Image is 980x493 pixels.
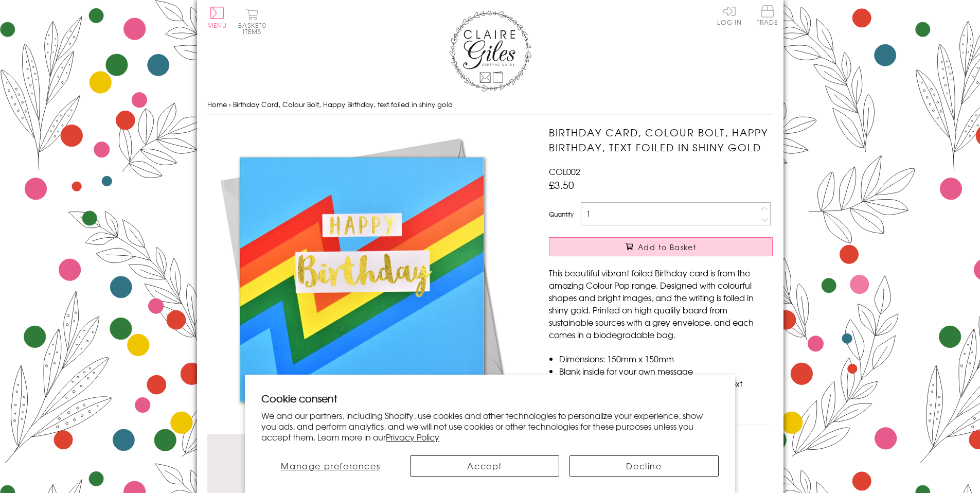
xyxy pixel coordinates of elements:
[207,94,773,115] nav: breadcrumbs
[717,5,742,25] a: Log In
[261,410,719,442] p: We and our partners, including Shopify, use cookies and other technologies to personalize your ex...
[207,7,227,28] button: Menu
[559,353,773,365] li: Dimensions: 150mm x 150mm
[410,455,559,477] button: Accept
[243,21,266,36] span: 0 items
[757,5,778,27] a: Trade
[549,267,773,341] p: This beautiful vibrant foiled Birthday card is from the amazing Colour Pop range. Designed with c...
[638,242,697,252] span: Add to Basket
[261,391,719,406] h2: Cookie consent
[281,460,380,472] span: Manage preferences
[559,365,773,377] li: Blank inside for your own message
[207,99,227,109] a: Home
[261,455,400,477] button: Manage preferences
[207,21,227,30] span: Menu
[233,99,453,109] span: Birthday Card, Colour Bolt, Happy Birthday, text foiled in shiny gold
[549,165,580,178] span: COL002
[549,209,574,219] label: Quantity
[386,431,439,443] a: Privacy Policy
[549,237,773,256] button: Add to Basket
[569,455,719,477] button: Decline
[449,10,531,92] img: Claire Giles Greetings Cards
[207,125,516,434] img: Birthday Card, Colour Bolt, Happy Birthday, text foiled in shiny gold
[549,178,574,192] span: £3.50
[238,8,266,34] button: Basket0 items
[549,125,773,155] h1: Birthday Card, Colour Bolt, Happy Birthday, text foiled in shiny gold
[757,5,778,25] span: Trade
[229,99,231,109] span: ›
